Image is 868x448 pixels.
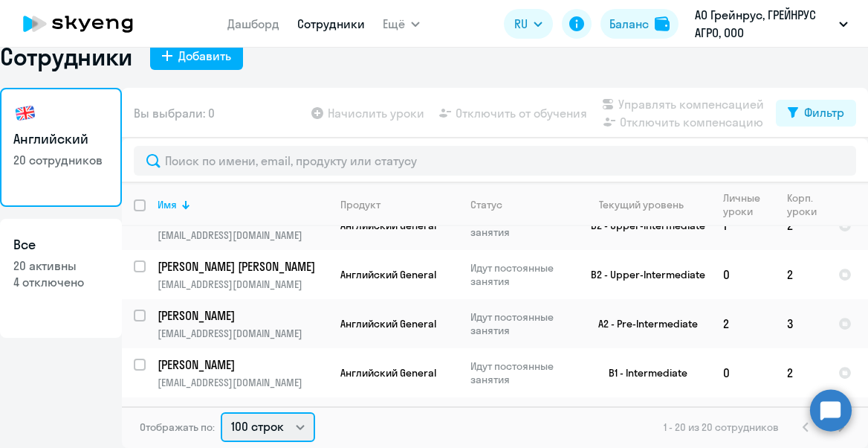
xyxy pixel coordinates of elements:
[775,397,826,447] td: 2
[340,198,380,211] div: Продукт
[711,299,775,348] td: 2
[664,420,779,434] span: 1 - 20 из 20 сотрудников
[13,274,108,290] p: 4 отключено
[158,307,328,324] a: [PERSON_NAME]
[340,198,458,211] div: Продукт
[158,406,325,422] p: [PERSON_NAME]
[599,198,684,211] div: Текущий уровень
[787,191,826,218] div: Корп. уроки
[297,16,365,31] a: Сотрудники
[470,198,502,211] div: Статус
[804,103,844,121] div: Фильтр
[470,359,572,386] p: Идут постоянные занятия
[695,6,833,42] p: АО Грейнрус, ГРЕЙНРУС АГРО, ООО
[150,43,243,70] button: Добавить
[775,299,826,348] td: 3
[13,257,108,274] p: 20 активны
[134,146,856,176] input: Поиск по имени, email, продукту или статусу
[158,228,328,242] p: [EMAIL_ADDRESS][DOMAIN_NAME]
[158,356,325,373] p: [PERSON_NAME]
[158,198,177,211] div: Имя
[776,100,856,127] button: Фильтр
[573,250,711,299] td: B2 - Upper-Intermediate
[158,327,328,340] p: [EMAIL_ADDRESS][DOMAIN_NAME]
[158,258,325,275] p: [PERSON_NAME] [PERSON_NAME]
[134,104,215,122] span: Вы выбрали: 0
[609,15,649,33] div: Баланс
[158,258,328,275] a: [PERSON_NAME] [PERSON_NAME]
[470,198,572,211] div: Статус
[711,348,775,397] td: 0
[723,191,761,218] div: Личные уроки
[13,235,108,255] h3: Все
[573,397,711,447] td: B2 - Upper-Intermediate
[340,317,436,330] span: Английский General
[178,47,231,65] div: Добавить
[723,191,774,218] div: Личные уроки
[158,278,328,291] p: [EMAIL_ADDRESS][DOMAIN_NAME]
[470,261,572,288] p: Идут постоянные занятия
[711,397,775,447] td: 0
[383,9,420,39] button: Ещё
[158,406,328,422] a: [PERSON_NAME]
[504,9,553,39] button: RU
[573,348,711,397] td: B1 - Intermediate
[775,250,826,299] td: 2
[13,129,108,149] h3: Английский
[140,420,215,434] span: Отображать по:
[383,15,405,33] span: Ещё
[470,310,572,337] p: Идут постоянные занятия
[158,376,328,389] p: [EMAIL_ADDRESS][DOMAIN_NAME]
[13,101,37,125] img: english
[655,16,670,31] img: balance
[600,9,678,39] button: Балансbalance
[514,15,528,33] span: RU
[711,250,775,299] td: 0
[775,348,826,397] td: 2
[585,198,710,211] div: Текущий уровень
[687,6,855,42] button: АО Грейнрус, ГРЕЙНРУС АГРО, ООО
[340,366,436,380] span: Английский General
[340,268,436,281] span: Английский General
[573,299,711,348] td: A2 - Pre-Intermediate
[13,152,108,168] p: 20 сотрудников
[158,356,328,373] a: [PERSON_NAME]
[227,16,279,31] a: Дашборд
[158,198,328,211] div: Имя
[158,307,325,324] p: [PERSON_NAME]
[787,191,817,218] div: Корп. уроки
